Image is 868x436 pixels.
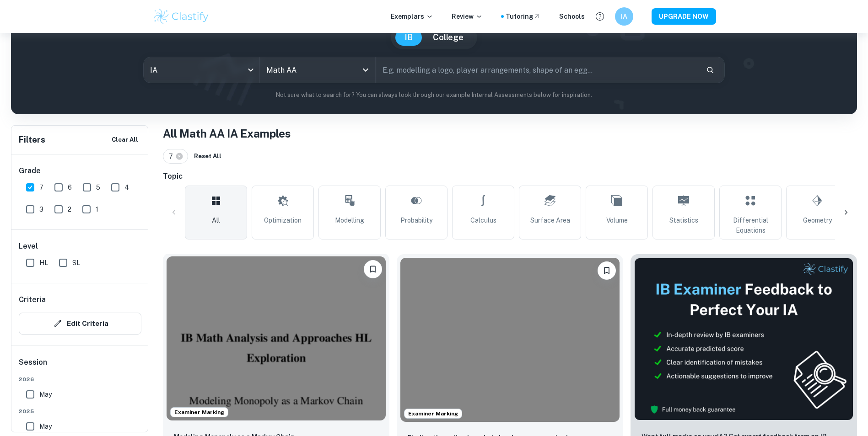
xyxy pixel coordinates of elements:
[598,261,616,280] button: Bookmark
[19,241,141,252] h6: Level
[723,215,777,235] span: Differential Equations
[163,171,857,182] h6: Topic
[169,151,177,161] span: 7
[19,375,141,383] span: 2026
[39,258,48,268] span: HL
[506,11,541,21] a: Tutoring
[68,182,72,192] span: 6
[606,215,628,225] span: Volume
[39,182,43,192] span: 7
[192,149,224,163] button: Reset All
[39,204,43,214] span: 3
[452,11,483,21] p: Review
[376,57,699,83] input: E.g. modelling a logo, player arrangements, shape of an egg...
[152,7,210,26] img: Clastify logo
[530,215,570,225] span: Surface Area
[19,294,46,305] h6: Criteria
[212,215,220,225] span: All
[72,258,80,268] span: SL
[124,182,129,192] span: 4
[68,204,71,214] span: 2
[163,125,857,142] h1: All Math AA IA Examples
[171,408,228,416] span: Examiner Marking
[39,389,52,399] span: May
[335,215,364,225] span: Modelling
[19,407,141,415] span: 2025
[470,215,496,225] span: Calculus
[19,357,141,375] h6: Session
[400,215,432,225] span: Probability
[400,258,620,422] img: Math AA IA example thumbnail: Finding the optimal angle to land a corn
[163,149,188,164] div: 7
[619,11,629,21] h6: IA
[669,215,698,225] span: Statistics
[592,9,608,24] button: Help and Feedback
[615,7,633,26] button: IA
[264,215,302,225] span: Optimization
[803,215,832,225] span: Geometry
[96,204,98,214] span: 1
[359,64,372,76] button: Open
[19,133,45,146] h6: Filters
[634,258,853,420] img: Thumbnail
[559,11,585,21] a: Schools
[109,133,140,147] button: Clear All
[702,62,718,78] button: Search
[18,90,850,100] p: Not sure what to search for? You can always look through our example Internal Assessments below f...
[19,165,141,176] h6: Grade
[144,57,259,83] div: IA
[391,11,433,21] p: Exemplars
[39,421,52,431] span: May
[96,182,100,192] span: 5
[19,313,141,335] button: Edit Criteria
[424,29,473,46] button: College
[652,8,716,25] button: UPGRADE NOW
[395,29,422,46] button: IB
[364,260,382,278] button: Bookmark
[167,256,386,420] img: Math AA IA example thumbnail: Modeling Monopoly as a Markov Chain
[404,409,462,418] span: Examiner Marking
